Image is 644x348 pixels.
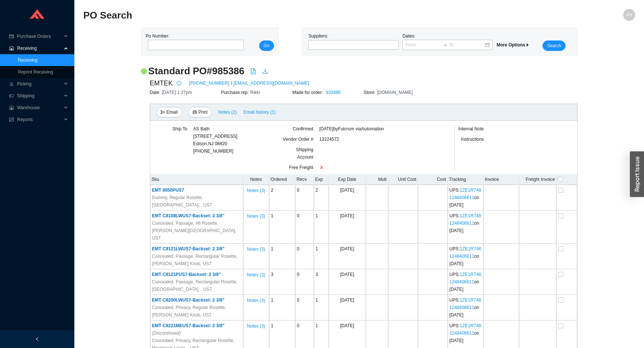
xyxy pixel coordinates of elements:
span: EMTEK [150,78,173,89]
td: 3 [269,269,295,295]
span: Print [199,108,208,116]
span: Concealed, Passage, Rectangular Rosette, [PERSON_NAME] Knob, US7 [152,253,241,267]
a: 1ZE1R7481248406611 [450,213,481,226]
span: Date: [150,90,162,95]
span: Free Freight [289,165,313,170]
td: 3 [314,269,329,295]
div: [PHONE_NUMBER] [193,125,238,155]
span: Store: [364,90,377,95]
span: via Automation [355,126,384,131]
a: 1ZE1R7481248406611 [450,188,481,200]
span: UPS : on [DATE] [450,213,481,233]
th: Exp Date [329,174,366,185]
span: Receiving [17,42,62,54]
span: EMT C8200LWUS7-Backset: 2 3/8" [152,297,225,303]
div: Po Number: [146,32,242,51]
button: Go [259,40,274,51]
td: 2 [314,185,329,211]
span: Warehouse [17,102,62,114]
span: UPS : on [DATE] [450,188,481,208]
span: Email history (1) [244,108,276,116]
span: credit-card [9,34,14,39]
span: [DOMAIN_NAME] [377,90,413,95]
input: From [405,41,441,49]
span: Picking [17,78,62,90]
th: Freight Invoice [519,174,556,185]
span: Shipping Account [296,147,313,160]
a: 933986 [326,90,341,95]
td: 2 [269,185,295,211]
div: Dates: [400,32,495,51]
button: Notes (3) [247,212,265,217]
h2: Standard PO # 985386 [148,65,245,78]
span: info-circle [175,81,183,85]
button: Notes (3) [247,245,265,250]
span: close [319,165,324,170]
th: Recv [295,174,314,185]
span: Go [264,42,270,49]
a: [EMAIL_ADDRESS][DOMAIN_NAME] [234,79,309,87]
td: 1 [314,244,329,269]
td: 1 [269,295,295,321]
span: Concealed, Privacy, Regular Rosette, [PERSON_NAME] Knob, US7 [152,304,241,319]
span: Purchase Orders [17,30,62,42]
span: / [231,79,232,87]
th: Invoice [483,174,519,185]
span: Ship To [173,126,187,131]
span: Purchase rep: [221,90,250,95]
span: EMT C8108LWUS7-Backset: 2 3/8" [152,213,225,218]
span: Email [167,108,178,116]
span: Notes ( 3 ) [247,187,265,194]
td: 1 [314,295,329,321]
button: Notes (3) [247,186,265,192]
th: Unit Cost [388,174,418,185]
button: printerPrint [188,107,212,117]
button: Search [542,40,566,51]
div: Suppliers: [306,32,400,51]
td: [DATE] [329,244,366,269]
button: Email history (1) [243,107,276,117]
a: 1ZE1R7481248406611 [450,323,481,336]
span: left [35,337,39,341]
div: 13224572 [319,136,437,146]
span: Notes ( 3 ) [247,212,265,220]
a: Receiving [18,58,38,63]
span: [DATE] 1:27pm [162,90,192,95]
span: Internal Note [458,126,484,131]
span: Rikki [250,90,260,95]
i: (Discontinued) [152,331,181,336]
td: 1 [269,211,295,244]
a: 1ZE1R7481248406611 [450,246,481,259]
span: [DATE] by Fulcrum [319,125,384,133]
td: 1 [269,244,295,269]
th: Cost [418,174,448,185]
span: Dummy, Regular Rosette, [GEOGRAPHIC_DATA], , US7 [152,194,241,209]
span: Search [547,42,561,49]
span: swap-right [442,42,448,48]
span: Concealed, Passage, #8 Rosette, [PERSON_NAME][GEOGRAPHIC_DATA], US7 [152,219,241,242]
td: [DATE] [329,295,366,321]
span: caret-right [525,43,530,47]
a: Reprint Receiving [18,69,53,75]
span: Shipping [17,90,62,102]
span: AN [626,9,632,21]
span: EMT 8050PUS7 [152,188,184,193]
span: EMT C8121PUS7-Backset: 2 3/8" [152,272,221,277]
span: fund [9,117,14,122]
th: Exp [314,174,329,185]
a: [PHONE_NUMBER] [189,79,229,87]
span: printer [193,110,197,115]
span: More Options [496,42,529,48]
a: download [262,68,268,76]
a: 1ZE1R7481248406611 [450,272,481,284]
div: AS Bath [STREET_ADDRESS] Edison , NJ 08820 [193,125,238,147]
span: Vendor Order # [283,137,313,142]
a: 1ZE1R7481248406611 [450,297,481,310]
td: 0 [295,269,314,295]
button: sendEmail [156,107,182,117]
td: 0 [295,295,314,321]
button: Notes (3) [247,322,265,327]
span: EMT C8221MEUS7-Backset: 2 3/8" [152,323,225,336]
span: Notes ( 3 ) [247,297,265,304]
h2: PO Search [83,9,497,22]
